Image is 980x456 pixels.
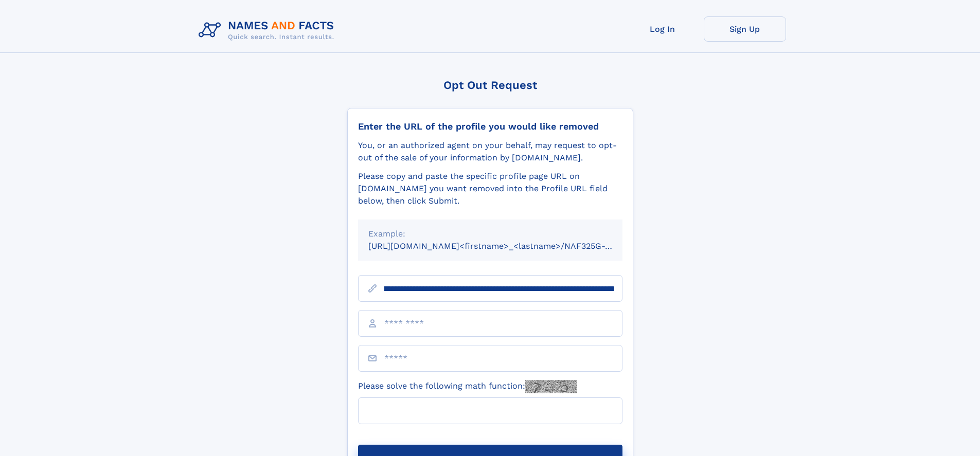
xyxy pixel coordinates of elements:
[704,16,786,42] a: Sign Up
[368,241,642,251] small: [URL][DOMAIN_NAME]<firstname>_<lastname>/NAF325G-xxxxxxxx
[621,16,704,42] a: Log In
[358,121,622,132] div: Enter the URL of the profile you would like removed
[368,228,612,240] div: Example:
[358,139,622,164] div: You, or an authorized agent on your behalf, may request to opt-out of the sale of your informatio...
[194,16,343,44] img: Logo Names and Facts
[358,380,577,393] label: Please solve the following math function:
[358,170,622,207] div: Please copy and paste the specific profile page URL on [DOMAIN_NAME] you want removed into the Pr...
[347,79,633,92] div: Opt Out Request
